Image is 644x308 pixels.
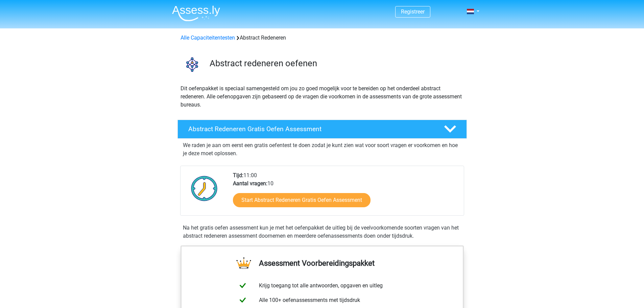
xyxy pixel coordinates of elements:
h4: Abstract Redeneren Gratis Oefen Assessment [188,125,433,133]
a: Abstract Redeneren Gratis Oefen Assessment [175,120,470,139]
b: Tijd: [233,172,243,179]
div: Na het gratis oefen assessment kun je met het oefenpakket de uitleg bij de veelvoorkomende soorte... [180,224,464,240]
p: We raden je aan om eerst een gratis oefentest te doen zodat je kunt zien wat voor soort vragen er... [183,141,461,158]
a: Alle Capaciteitentesten [181,34,235,41]
div: 11:00 10 [228,171,463,215]
img: abstract redeneren [178,50,207,79]
img: Klok [187,171,221,205]
p: Dit oefenpakket is speciaal samengesteld om jou zo goed mogelijk voor te bereiden op het onderdee... [181,85,464,109]
a: Registreer [401,8,425,15]
img: Assessly [172,5,220,21]
a: Start Abstract Redeneren Gratis Oefen Assessment [233,193,371,207]
div: Abstract Redeneren [178,34,467,42]
b: Aantal vragen: [233,180,267,187]
h3: Abstract redeneren oefenen [210,58,461,69]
